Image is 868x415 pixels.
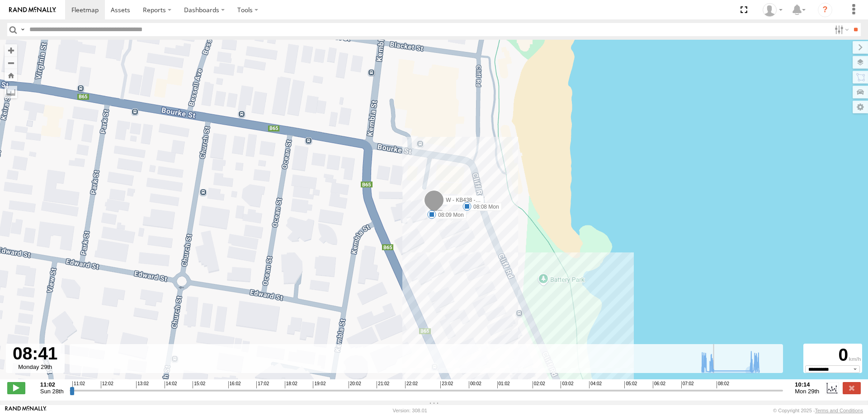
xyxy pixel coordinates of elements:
[805,345,861,365] div: 0
[759,3,786,17] div: Tye Clark
[40,381,64,388] strong: 11:02
[831,23,850,36] label: Search Filter Options
[818,3,832,17] i: ?
[5,56,17,69] button: Zoom out
[795,381,819,388] strong: 10:14
[405,381,418,388] span: 22:02
[653,381,665,388] span: 06:02
[393,408,427,413] div: Version: 308.01
[19,23,26,36] label: Search Query
[717,381,729,388] span: 08:02
[561,381,573,388] span: 03:02
[285,381,297,388] span: 18:02
[256,381,269,388] span: 17:02
[681,381,694,388] span: 07:02
[446,196,521,203] span: W - KB438 - [PERSON_NAME]
[533,381,545,388] span: 02:02
[432,211,467,219] label: 08:09 Mon
[589,381,602,388] span: 04:02
[7,382,25,394] label: Play/Stop
[843,382,861,394] label: Close
[853,101,868,113] label: Map Settings
[5,44,17,56] button: Zoom in
[773,408,863,413] div: © Copyright 2025 -
[5,69,17,81] button: Zoom Home
[624,381,637,388] span: 05:02
[313,381,325,388] span: 19:02
[5,86,17,98] label: Measure
[377,381,389,388] span: 21:02
[815,408,863,413] a: Terms and Conditions
[497,381,510,388] span: 01:02
[101,381,113,388] span: 12:02
[165,381,177,388] span: 14:02
[5,406,47,415] a: Visit our Website
[72,381,85,388] span: 11:02
[440,381,453,388] span: 23:02
[228,381,241,388] span: 16:02
[136,381,149,388] span: 13:02
[193,381,205,388] span: 15:02
[467,203,502,211] label: 08:08 Mon
[795,388,819,395] span: Mon 29th Sep 2025
[9,7,56,13] img: rand-logo.svg
[469,381,481,388] span: 00:02
[349,381,361,388] span: 20:02
[40,388,64,395] span: Sun 28th Sep 2025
